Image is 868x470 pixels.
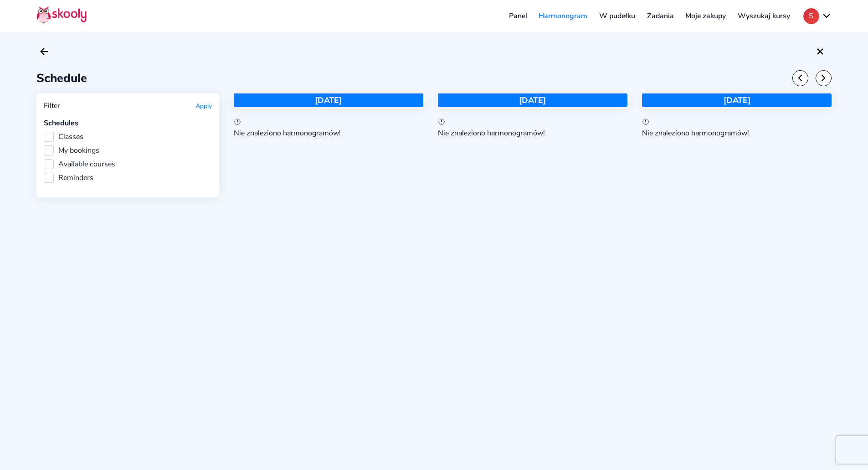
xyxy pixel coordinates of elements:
[36,70,87,86] span: Schedule
[503,9,533,23] a: Panel
[234,128,423,138] div: Nie znaleziono harmonogramów!
[234,93,423,107] div: [DATE]
[195,102,212,110] button: Apply
[815,46,826,57] ion-icon: close
[234,118,241,125] ion-icon: alert circle outline
[803,8,832,24] button: Schevron down outline
[795,73,805,83] ion-icon: chevron back outline
[36,6,87,24] img: Skooly
[812,44,828,59] button: close
[732,9,796,23] a: Wyszukaj kursy
[642,93,832,107] div: [DATE]
[44,159,115,169] label: Available courses
[818,73,828,83] ion-icon: chevron forward outline
[641,9,680,23] a: Zadania
[642,128,832,138] div: Nie znaleziono harmonogramów!
[44,145,99,155] label: My bookings
[533,9,594,23] a: Harmonogram
[679,9,732,23] a: Moje zakupy
[44,101,60,111] div: Filter
[816,70,832,86] button: chevron forward outline
[642,118,649,125] ion-icon: alert circle outline
[593,9,641,23] a: W pudełku
[438,93,627,107] div: [DATE]
[36,44,52,59] button: arrow back outline
[44,132,83,142] label: Classes
[792,70,808,86] button: chevron back outline
[44,173,93,183] label: Reminders
[44,118,212,128] div: Schedules
[438,118,445,125] ion-icon: alert circle outline
[39,46,50,57] ion-icon: arrow back outline
[438,128,627,138] div: Nie znaleziono harmonogramów!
